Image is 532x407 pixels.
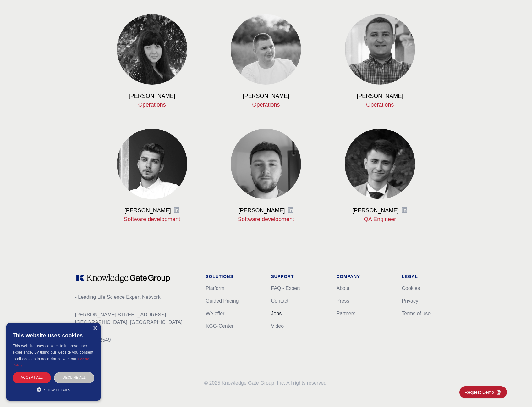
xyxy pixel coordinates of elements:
[231,129,301,199] img: Anatolii Kovalchuk
[13,328,94,343] div: This website uses cookies
[105,101,199,109] p: Operations
[206,323,234,329] a: KGG-Center
[501,377,532,407] iframe: Chat Widget
[271,298,288,304] a: Contact
[206,311,225,316] a: We offer
[238,207,285,214] h3: [PERSON_NAME]
[402,311,431,316] a: Terms of use
[333,215,427,223] p: QA Engineer
[206,298,239,304] a: Guided Pricing
[206,286,225,291] a: Platform
[337,286,350,291] a: About
[204,380,208,386] span: ©
[271,273,326,280] h1: Support
[206,273,261,280] h1: Solutions
[337,298,349,304] a: Press
[54,372,94,383] div: Decline all
[271,311,282,316] a: Jobs
[496,390,502,395] img: KGG
[105,215,199,223] p: Software development
[117,129,187,199] img: Viktor Dzhyranov
[345,129,415,199] img: Otabek Ismailkhodzhaiev
[13,372,51,383] div: Accept all
[117,14,187,85] img: Yelyzaveta Krotova
[75,336,196,344] p: CVR: 40302549
[75,293,196,301] p: - Leading Life Science Expert Network
[271,323,284,329] a: Video
[231,14,301,85] img: Pavlo Krotov
[465,389,496,395] span: Request Demo
[44,388,70,392] span: Show details
[271,286,300,291] a: FAQ - Expert
[402,298,418,304] a: Privacy
[337,311,355,316] a: Partners
[13,344,93,361] span: This website uses cookies to improve user experience. By using our website you consent to all coo...
[129,92,175,100] h3: [PERSON_NAME]
[402,286,420,291] a: Cookies
[93,326,97,331] div: Close
[402,273,457,280] h1: Legal
[357,92,403,100] h3: [PERSON_NAME]
[333,101,427,109] p: Operations
[219,101,313,109] p: Operations
[337,273,392,280] h1: Company
[124,207,171,214] h3: [PERSON_NAME]
[75,311,196,326] p: [PERSON_NAME][STREET_ADDRESS], [GEOGRAPHIC_DATA], [GEOGRAPHIC_DATA]
[75,379,457,387] p: 2025 Knowledge Gate Group, Inc. All rights reserved.
[345,14,415,85] img: Serhii Prokopenko
[459,386,507,398] a: Request DemoKGG
[352,207,399,214] h3: [PERSON_NAME]
[13,357,89,367] a: Cookie Policy
[219,215,313,223] p: Software development
[13,387,94,393] div: Show details
[243,92,289,100] h3: [PERSON_NAME]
